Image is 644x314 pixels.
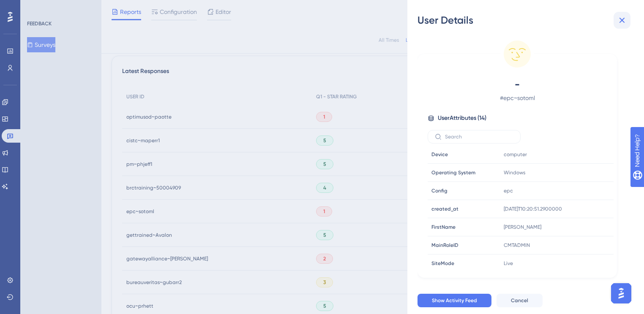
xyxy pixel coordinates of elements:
span: Windows [504,169,525,176]
span: computer [504,151,527,158]
span: User Attributes ( 14 ) [438,113,486,123]
span: Need Help? [20,2,53,12]
span: [DATE]T10:20:51.2900000 [504,206,562,212]
button: Cancel [497,294,543,307]
input: Search [445,134,513,140]
span: Show Activity Feed [432,297,477,304]
span: Live [504,260,513,267]
span: Operating System [431,169,475,176]
span: # epc~sotoml [443,93,592,103]
span: epc [504,187,513,194]
iframe: UserGuiding AI Assistant Launcher [609,281,634,306]
span: Config [431,187,448,194]
span: Device [431,151,448,158]
span: [PERSON_NAME] [504,224,541,230]
div: User Details [418,14,634,27]
span: SiteMode [431,260,454,267]
span: CMTADMIN [504,242,530,249]
span: FirstName [431,224,456,230]
span: MainRoleID [431,242,458,249]
span: Cancel [511,297,528,304]
button: Show Activity Feed [418,294,491,307]
span: - [443,78,592,91]
span: created_at [431,206,458,212]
